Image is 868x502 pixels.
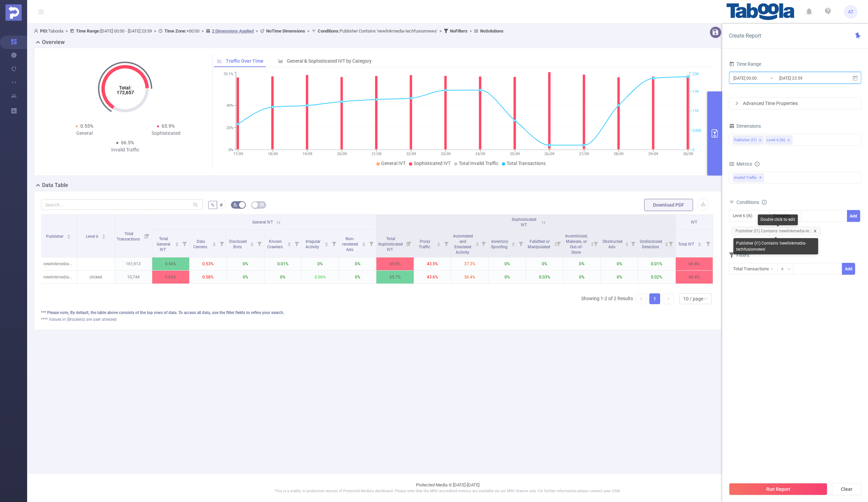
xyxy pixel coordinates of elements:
[67,233,71,235] i: icon: caret-up
[199,28,206,34] span: >
[729,483,827,495] button: Run Report
[787,267,791,272] i: icon: down
[480,28,504,34] b: No Solutions
[229,239,247,249] span: Disclosed Bots
[489,271,526,284] p: 0%
[475,244,479,246] i: icon: caret-down
[318,28,437,34] span: Publisher Contains 'newlinkmedia-techfusionnews'
[703,230,713,257] i: Filter menu
[119,85,132,90] tspan: Total:
[381,161,406,166] span: General IVT
[648,152,658,156] tspan: 29/09
[76,28,100,34] b: Time Range:
[337,152,347,156] tspan: 20/09
[512,217,536,227] span: Sophisticated IVT
[40,28,48,34] b: PID:
[325,244,329,246] i: icon: caret-down
[266,28,305,34] b: No Time Dimensions
[264,271,301,284] p: 0%
[795,214,799,219] i: icon: down
[437,28,444,34] span: >
[414,161,451,166] span: Sophisticated IVT
[665,241,669,243] i: icon: caret-up
[102,233,106,237] div: Sort
[325,241,329,243] i: icon: caret-up
[414,271,451,284] p: 43.6%
[479,230,488,257] i: Filter menu
[451,271,488,284] p: 36.4%
[603,239,623,249] span: Obstructed Ads
[67,233,71,237] div: Sort
[565,234,588,255] span: Incentivized, Malware, or Out-of-Store
[767,136,785,145] div: Level 6 (l6)
[516,230,526,257] i: Filter menu
[773,210,795,222] div: Contains
[650,294,660,304] a: 1
[152,28,158,34] span: >
[121,140,134,145] span: 66.5%
[475,241,479,243] i: icon: caret-up
[781,263,788,274] div: ≥
[665,241,669,245] div: Sort
[491,239,509,249] span: Inventory Spoofing
[226,103,233,108] tspan: 40%
[832,483,861,495] button: Clear
[729,33,761,39] span: Create Report
[80,123,93,129] span: 0.55%
[339,271,376,284] p: 0%
[545,152,554,156] tspan: 26/09
[526,271,563,284] p: 0.03%
[41,310,714,316] div: *** Please note, By default, the table above consists of the top rows of data. To access all data...
[564,271,600,284] p: 0%
[813,229,817,233] i: icon: close
[733,238,818,254] div: Publisher (l1) Contains 'newlinkmedia-techfusionnews'
[441,230,451,257] i: Filter menu
[233,203,237,207] i: icon: bg-colors
[102,233,106,235] i: icon: caret-up
[362,241,366,245] div: Sort
[86,234,99,239] span: Level 6
[329,230,339,257] i: Filter menu
[692,72,699,77] tspan: 22K
[211,202,214,208] span: %
[41,199,203,210] input: Search...
[733,135,764,144] li: Publisher (l1)
[638,271,675,284] p: 0.02%
[437,244,440,246] i: icon: caret-down
[625,241,629,245] div: Sort
[162,123,175,129] span: 65.9%
[213,244,216,246] i: icon: caret-down
[305,28,312,34] span: >
[378,236,403,252] span: Total Sophisticated IVT
[512,244,515,246] i: icon: caret-down
[733,74,788,83] input: Start date
[735,101,739,105] i: icon: right
[339,257,376,270] p: 0%
[640,239,662,249] span: Undisclosed Detection
[663,293,674,304] li: Next Page
[755,162,759,166] i: icon: info-circle
[117,90,134,95] tspan: 172,657
[734,136,757,145] div: Publisher (l1)
[305,239,320,249] span: Irregular Activity
[287,241,291,243] i: icon: caret-up
[614,152,624,156] tspan: 28/09
[692,148,694,152] tspan: 0
[255,230,264,257] i: Filter menu
[468,28,474,34] span: >
[362,241,366,243] i: icon: caret-up
[250,241,254,243] i: icon: caret-up
[142,215,152,257] i: Filter menu
[175,241,179,245] div: Sort
[601,271,638,284] p: 0%
[666,230,675,257] i: Filter menu
[376,257,413,270] p: 65.9%
[212,28,254,34] u: 2 Dimensions Applied
[758,139,762,143] i: icon: close
[42,38,65,46] h2: Overview
[765,135,792,144] li: Level 6 (l6)
[318,28,340,34] b: Conditions :
[175,241,179,243] i: icon: caret-up
[729,252,749,258] span: Filters
[564,257,600,270] p: 0%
